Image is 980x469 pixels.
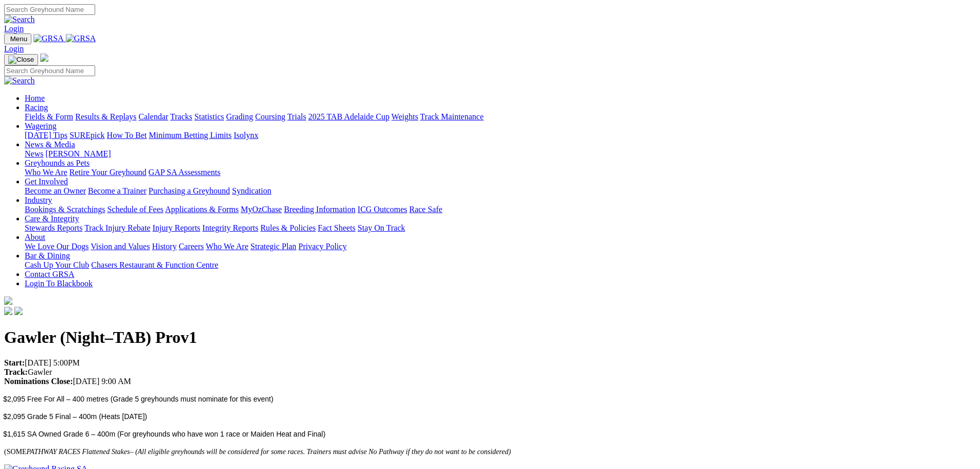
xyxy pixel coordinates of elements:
[232,186,271,195] a: Syndication
[152,242,176,251] a: History
[206,242,248,251] a: Who We Are
[25,103,48,112] a: Racing
[69,168,147,177] a: Retire Your Greyhound
[25,260,976,270] div: Bar & Dining
[88,186,147,195] a: Become a Trainer
[25,242,976,251] div: About
[25,149,976,159] div: News & Media
[255,112,286,121] a: Coursing
[149,168,221,177] a: GAP SA Assessments
[138,112,168,121] a: Calendar
[251,242,296,251] a: Strategic Plan
[25,242,88,251] a: We Love Our Dogs
[4,307,12,315] img: facebook.svg
[25,168,67,177] a: Who We Are
[25,131,67,140] a: [DATE] Tips
[298,242,347,251] a: Privacy Policy
[287,112,306,121] a: Trials
[241,205,282,214] a: MyOzChase
[170,112,192,121] a: Tracks
[91,242,150,251] a: Vision and Values
[4,448,511,456] span: (SOME
[10,35,27,43] span: Menu
[4,76,35,85] img: Search
[194,112,224,121] a: Statistics
[4,44,24,53] a: Login
[4,54,38,65] button: Toggle navigation
[318,223,355,232] a: Fact Sheets
[165,205,239,214] a: Applications & Forms
[25,140,75,149] a: News & Media
[420,112,484,121] a: Track Maintenance
[3,395,273,403] span: $2,095 Free For All – 400 metres (Grade 5 greyhounds must nominate for this event)
[25,121,57,130] a: Wagering
[25,112,976,121] div: Racing
[25,131,976,140] div: Wagering
[25,233,45,241] a: About
[25,214,79,223] a: Care & Integrity
[149,131,231,140] a: Minimum Betting Limits
[91,260,218,269] a: Chasers Restaurant & Function Centre
[40,54,48,62] img: logo-grsa-white.png
[308,112,389,121] a: 2025 TAB Adelaide Cup
[152,223,200,232] a: Injury Reports
[25,260,89,269] a: Cash Up Your Club
[107,131,147,140] a: How To Bet
[4,65,95,76] input: Search
[25,94,45,102] a: Home
[14,307,23,315] img: twitter.svg
[25,159,90,167] a: Greyhounds as Pets
[179,242,204,251] a: Careers
[260,223,316,232] a: Rules & Policies
[4,33,31,44] button: Toggle navigation
[391,112,418,121] a: Weights
[25,112,73,121] a: Fields & Form
[25,205,105,214] a: Bookings & Scratchings
[8,56,34,64] img: Close
[25,205,976,214] div: Industry
[84,223,150,232] a: Track Injury Rebate
[358,223,405,232] a: Stay On Track
[25,196,52,204] a: Industry
[4,4,95,15] input: Search
[66,34,96,43] img: GRSA
[4,358,976,386] p: [DATE] 5:00PM Gawler [DATE] 9:00 AM
[33,34,64,43] img: GRSA
[358,205,407,214] a: ICG Outcomes
[4,297,12,305] img: logo-grsa-white.png
[4,15,35,24] img: Search
[409,205,442,214] a: Race Safe
[234,131,258,140] a: Isolynx
[107,205,163,214] a: Schedule of Fees
[69,131,104,140] a: SUREpick
[25,270,74,279] a: Contact GRSA
[3,412,147,421] span: $2,095 Grade 5 Final – 400m (Heats [DATE])
[75,112,136,121] a: Results & Replays
[3,430,325,438] span: $1,615 SA Owned Grade 6 – 400m (For greyhounds who have won 1 race or Maiden Heat and Final)
[284,205,355,214] a: Breeding Information
[25,186,86,195] a: Become an Owner
[25,223,82,232] a: Stewards Reports
[25,186,976,196] div: Get Involved
[4,328,976,347] h1: Gawler (Night–TAB) Prov1
[25,251,70,260] a: Bar & Dining
[149,186,230,195] a: Purchasing a Greyhound
[25,168,976,177] div: Greyhounds as Pets
[4,24,24,33] a: Login
[4,377,73,386] strong: Nominations Close:
[25,223,976,233] div: Care & Integrity
[202,223,258,232] a: Integrity Reports
[25,149,43,158] a: News
[45,149,111,158] a: [PERSON_NAME]
[4,368,28,376] strong: Track:
[226,112,253,121] a: Grading
[25,279,93,288] a: Login To Blackbook
[4,358,25,367] strong: Start:
[27,448,511,456] i: PATHWAY RACES Flattened Stakes– (All eligible greyhounds will be considered for some races. Train...
[25,177,68,186] a: Get Involved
